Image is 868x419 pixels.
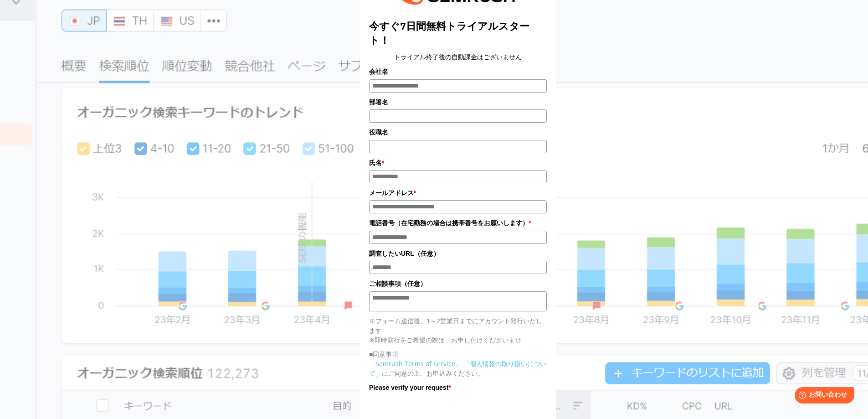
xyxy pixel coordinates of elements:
[369,316,547,345] p: ※フォーム送信後、1～2営業日までにアカウント発行いたします ※即時発行をご希望の際は、お申し付けくださいませ
[369,218,547,228] label: 電話番号（在宅勤務の場合は携帯番号をお願いします）
[369,279,547,289] label: ご相談事項（任意）
[369,383,547,393] label: Please verify your request
[369,359,546,378] a: 「個人情報の取り扱いについて」
[369,67,547,77] label: 会社名
[369,158,547,168] label: 氏名
[787,383,858,409] iframe: Help widget launcher
[369,359,547,378] p: にご同意の上、お申込みください。
[369,248,547,259] label: 調査したいURL（任意）
[369,97,547,107] label: 部署名
[369,188,547,198] label: メールアドレス
[369,127,547,137] label: 役職名
[369,52,547,62] center: トライアル終了後の自動課金はございません
[369,359,462,368] a: 「Semrush Terms of Service」
[369,349,547,359] p: ■同意事項
[369,19,547,47] title: 今すぐ7日間無料トライアルスタート！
